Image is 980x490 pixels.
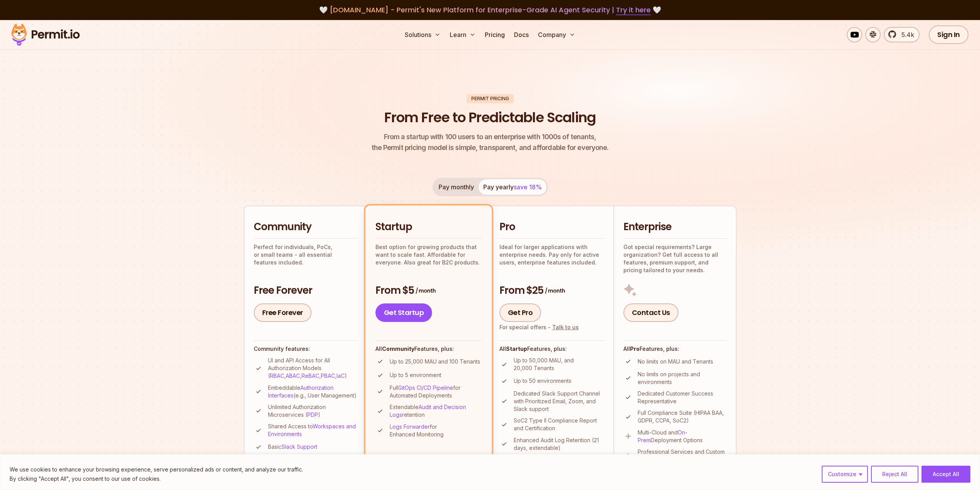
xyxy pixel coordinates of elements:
strong: Community [382,345,414,352]
span: / month [415,287,436,295]
a: Logs Forwarder [390,423,430,430]
p: Best option for growing products that want to scale fast. Affordable for everyone. Also great for... [375,243,482,266]
p: No limits on MAU and Tenants [638,358,713,365]
p: Perfect for individuals, PoCs, or small teams - all essential features included. [254,243,358,266]
p: SoC2 Type II Compliance Report and Certification [514,417,604,432]
h2: Pro [499,220,604,234]
p: We use cookies to enhance your browsing experience, serve personalized ads or content, and analyz... [10,465,303,474]
p: Extendable retention [390,403,482,419]
span: [DOMAIN_NAME] - Permit's New Platform for Enterprise-Grade AI Agent Security | [330,5,651,15]
a: PDP [307,411,318,418]
span: 5.4k [897,30,914,39]
p: the Permit pricing model is simple, transparent, and affordable for everyone. [372,131,609,153]
p: Unlimited Authorization Microservices ( ) [268,403,358,419]
h2: Community [254,220,358,234]
p: Basic [268,443,317,451]
button: Pay monthly [434,179,479,195]
p: Ideal for larger applications with enterprise needs. Pay only for active users, enterprise featur... [499,243,604,266]
p: Up to 25,000 MAU and 100 Tenants [390,358,480,365]
span: From a startup with 100 users to an enterprise with 1000s of tenants, [372,131,609,142]
p: Multi-Cloud and Deployment Options [638,429,727,444]
p: Enhanced Audit Log Retention (21 days, extendable) [514,436,604,452]
a: PBAC [321,372,335,379]
a: On-Prem [638,429,687,443]
a: Audit and Decision Logs [390,404,466,418]
p: Shared Access to [268,423,358,438]
h4: Community features: [254,345,358,353]
p: Professional Services and Custom Terms & Conditions Agreement [638,448,727,463]
h3: From $25 [499,284,604,298]
a: ABAC [286,372,300,379]
p: Up to 50 environments [514,377,571,385]
p: Dedicated Slack Support Channel with Prioritized Email, Zoom, and Slack support [514,390,604,413]
a: 5.4k [884,27,920,42]
div: 🤍 🤍 [18,5,962,15]
button: Reject All [871,466,918,483]
button: Accept All [921,466,970,483]
h3: Free Forever [254,284,358,298]
strong: Startup [506,345,527,352]
p: Dedicated Customer Success Representative [638,390,727,405]
a: ReBAC [302,372,319,379]
p: Embeddable (e.g., User Management) [268,384,358,399]
a: GitOps CI/CD Pipeline [398,384,453,391]
strong: Pro [630,345,640,352]
p: By clicking "Accept All", you consent to our use of cookies. [10,474,303,483]
a: Get Pro [499,303,541,322]
a: Free Forever [254,303,312,322]
div: Permit Pricing [467,94,514,103]
a: Authorization Interfaces [268,384,333,399]
h2: Enterprise [623,220,727,234]
h2: Startup [375,220,482,234]
a: Get Startup [375,303,432,322]
h4: All Features, plus: [623,345,727,353]
p: Up to 5 environment [390,371,441,379]
button: Solutions [402,27,444,42]
p: Up to 50,000 MAU, and 20,000 Tenants [514,357,604,372]
a: Contact Us [623,303,678,322]
span: / month [545,287,565,295]
a: Docs [511,27,532,42]
a: Sign In [929,25,968,44]
a: Slack Support [281,443,317,450]
button: Learn [447,27,479,42]
p: Full for Automated Deployments [390,384,482,399]
a: IaC [337,372,345,379]
p: Got special requirements? Large organization? Get full access to all features, premium support, a... [623,243,727,274]
p: for Enhanced Monitoring [390,423,482,438]
p: No limits on projects and environments [638,370,727,386]
a: Talk to us [552,324,579,330]
a: Pricing [482,27,508,42]
button: Customize [822,466,868,483]
a: RBAC [270,372,284,379]
button: Company [535,27,578,42]
p: UI and API Access for All Authorization Models ( , , , , ) [268,357,358,380]
div: For special offers - [499,323,579,331]
h3: From $5 [375,284,482,298]
h4: All Features, plus: [375,345,482,353]
a: Try it here [616,5,651,15]
p: Full Compliance Suite (HIPAA BAA, GDPR, CCPA, SoC2) [638,409,727,424]
img: Permit logo [8,22,83,48]
h4: All Features, plus: [499,345,604,353]
h1: From Free to Predictable Scaling [384,108,596,127]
